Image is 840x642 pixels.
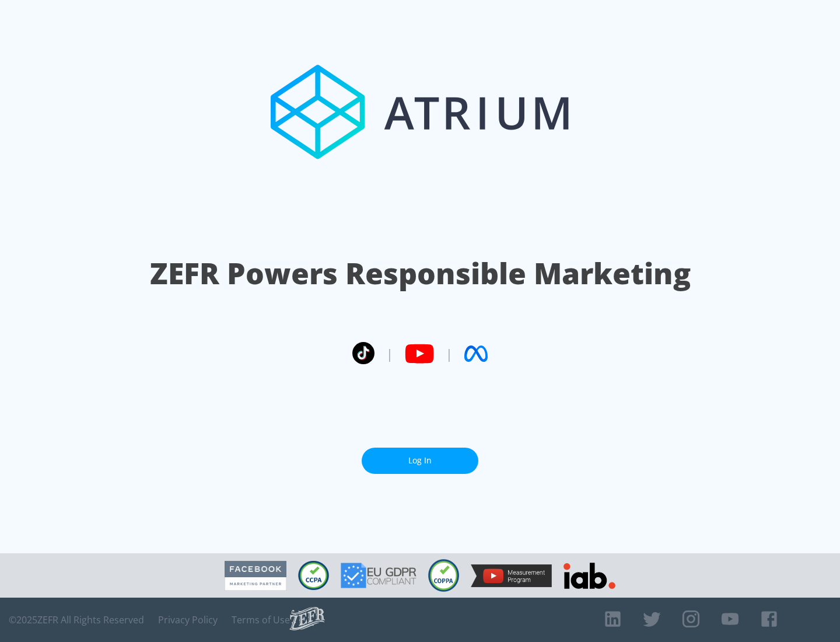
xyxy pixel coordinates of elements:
span: | [386,345,393,362]
img: CCPA Compliant [298,561,329,590]
span: © 2025 ZEFR All Rights Reserved [9,614,144,626]
img: YouTube Measurement Program [471,564,552,587]
span: | [446,345,453,362]
a: Terms of Use [232,614,290,626]
h1: ZEFR Powers Responsible Marketing [150,253,691,294]
img: GDPR Compliant [341,563,416,588]
a: Privacy Policy [158,614,218,626]
img: COPPA Compliant [428,559,459,592]
img: IAB [563,563,615,589]
a: Log In [362,448,478,474]
img: Facebook Marketing Partner [225,561,286,591]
